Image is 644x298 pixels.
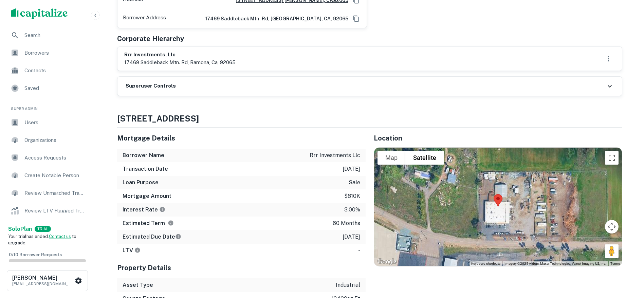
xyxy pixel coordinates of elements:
div: TRIAL [35,226,51,232]
span: 0 / 10 Borrower Requests [9,252,62,257]
button: Keyboard shortcuts [471,261,500,266]
svg: The interest rates displayed on the website are for informational purposes only and may be report... [159,206,165,212]
button: Show street map [378,151,405,165]
h6: Estimated Due Date [123,233,181,241]
a: Review Unmatched Transactions [5,185,89,201]
span: Search [24,31,85,39]
a: 17469 saddleback mtn. rd, [GEOGRAPHIC_DATA], CA, 92065 [200,15,348,22]
h4: [STREET_ADDRESS] [117,112,622,125]
span: Review LTV Flagged Transactions [24,207,85,215]
a: SoloPlan [8,225,32,233]
h6: Mortgage Amount [123,192,171,200]
span: Your trial has ended. to upgrade. [8,234,76,246]
p: [DATE] [343,233,360,241]
a: Borrowers [5,45,89,61]
p: 3.00% [344,206,360,214]
a: Access Requests [5,150,89,166]
a: Review LTV Flagged Transactions [5,203,89,219]
span: Borrowers [24,49,85,57]
span: Saved [24,84,85,92]
h6: [PERSON_NAME] [12,275,73,281]
p: sale [349,179,360,187]
a: Create Notable Person [5,167,89,184]
h5: Property Details [117,263,366,273]
button: Copy Address [351,14,361,24]
a: Contact us [49,234,71,239]
a: Users [5,114,89,131]
h6: LTV [123,246,141,255]
h6: Estimated Term [123,219,174,227]
h6: Asset Type [123,281,153,289]
span: Review Unmatched Transactions [24,189,85,197]
h5: Mortgage Details [117,133,366,143]
button: Drag Pegman onto the map to open Street View [605,244,619,258]
a: Saved [5,80,89,96]
h5: Location [374,133,622,143]
a: Search [5,27,89,43]
h6: Borrower Name [123,151,164,160]
h5: Corporate Hierarchy [117,34,184,44]
h6: Superuser Controls [126,82,176,90]
span: Access Requests [24,154,85,162]
iframe: Chat Widget [610,244,644,276]
a: Open this area in Google Maps (opens a new window) [376,257,398,266]
span: Organizations [24,136,85,144]
span: Users [24,118,85,127]
span: Contacts [24,67,85,75]
p: Borrower Address [123,14,166,24]
p: - [358,246,360,255]
h6: Loan Purpose [123,179,159,187]
p: 17469 saddleback mtn. rd, ramona, ca, 92065 [124,58,236,67]
img: Google [376,257,398,266]
button: [PERSON_NAME][EMAIL_ADDRESS][DOMAIN_NAME] [7,270,88,291]
h6: Transaction Date [123,165,168,173]
button: Show satellite imagery [405,151,444,165]
a: Lender Admin View [5,220,89,237]
span: Create Notable Person [24,171,85,180]
svg: Estimate is based on a standard schedule for this type of loan. [175,234,181,240]
span: Imagery ©2025 Airbus, Maxar Technologies, Vexcel Imaging US, Inc. [504,262,606,265]
strong: Solo Plan [8,226,32,232]
a: Contacts [5,62,89,79]
li: Super Admin [5,98,89,114]
p: [DATE] [343,165,360,173]
p: [EMAIL_ADDRESS][DOMAIN_NAME] [12,281,73,287]
p: 60 months [333,219,360,227]
p: $810k [344,192,360,200]
h6: rrr investments, llc [124,51,236,59]
button: Map camera controls [605,220,619,234]
button: Toggle fullscreen view [605,151,619,165]
h6: Interest Rate [123,206,165,214]
a: Organizations [5,132,89,148]
svg: LTVs displayed on the website are for informational purposes only and may be reported incorrectly... [134,247,141,253]
p: industrial [336,281,360,289]
svg: Term is based on a standard schedule for this type of loan. [168,220,174,226]
p: rrr investments llc [310,151,360,160]
img: capitalize-logo.png [11,8,68,19]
